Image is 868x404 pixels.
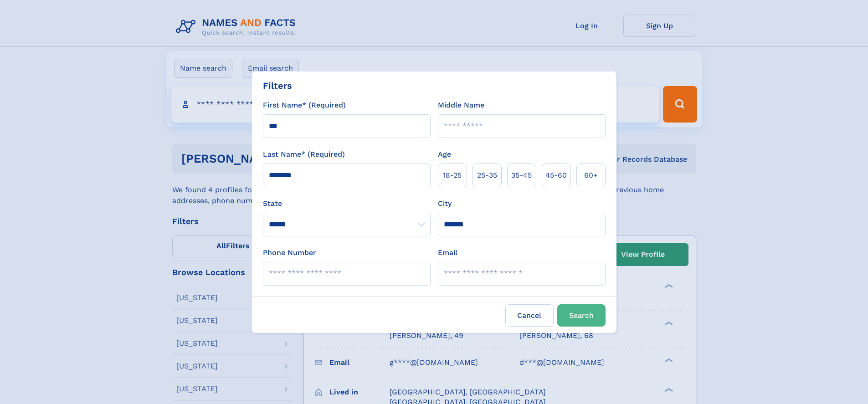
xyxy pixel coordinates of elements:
label: Middle Name [438,100,484,111]
label: State [263,198,431,209]
div: Filters [263,79,292,92]
label: Phone Number [263,247,316,258]
label: Age [438,149,451,160]
label: Cancel [505,304,554,327]
label: Email [438,247,457,258]
span: 18‑25 [443,170,462,181]
label: City [438,198,452,209]
label: Last Name* (Required) [263,149,345,160]
span: 45‑60 [545,170,567,181]
label: First Name* (Required) [263,100,346,111]
button: Search [557,304,606,327]
span: 60+ [584,170,598,181]
span: 35‑45 [511,170,532,181]
span: 25‑35 [477,170,497,181]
